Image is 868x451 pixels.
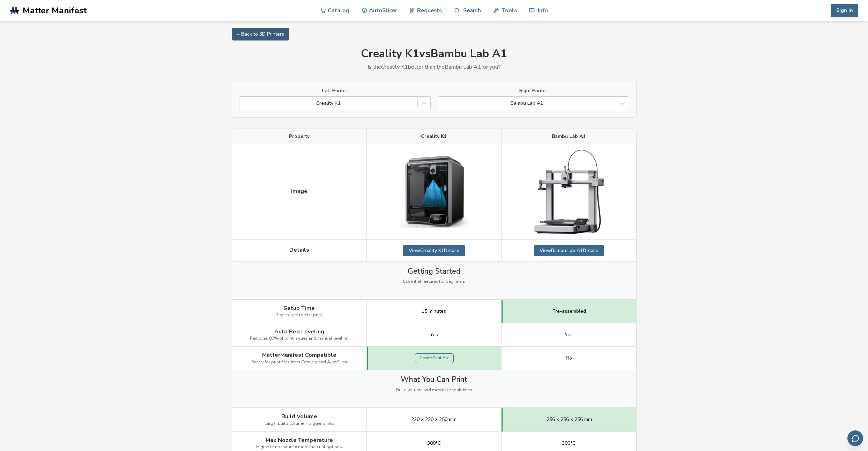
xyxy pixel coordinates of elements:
h1: Creality K1 vs Bambu Lab A1 [232,47,637,60]
span: No [566,355,572,361]
input: Creality K1 [243,101,244,106]
a: ViewCreality K1Details [403,245,465,256]
button: Sign In [831,4,858,17]
span: Property [289,134,310,139]
span: Yes [565,332,573,338]
a: ← Back to 3D Printers [232,28,289,40]
img: Creality K1 [399,156,469,228]
span: What You Can Print [401,375,467,384]
span: Creality K1 [421,134,447,139]
span: Yes [430,332,438,338]
span: 300°C [562,441,576,446]
span: 220 × 220 × 250 mm [411,417,457,422]
span: Setup Time [283,305,315,311]
span: 256 × 256 × 256 mm [547,417,592,422]
input: Bambu Lab A1 [442,101,443,106]
span: Pre-assembled [552,309,586,314]
span: Details [289,247,309,253]
label: Right Printer [438,88,629,94]
label: Left Printer [239,88,431,94]
span: Matter Manifest [23,6,87,15]
span: 15 minutes [422,309,446,314]
p: Is the Creality K1 better than the Bambu Lab A1 for you? [232,64,637,70]
span: Larger build volume = bigger prints [265,421,334,426]
span: Max Nozzle Temperature [266,437,333,443]
span: Build volume and material capabilities [396,388,472,393]
span: Ready for print files from Catalog and AutoSlicer [251,360,347,365]
span: Getting Started [408,267,460,275]
span: Time to get to first print [276,313,322,318]
span: MatterManifest Compatible [262,352,336,358]
span: Auto Bed Leveling [274,328,324,335]
img: Bambu Lab A1 [534,150,604,234]
a: Create Print File [415,353,454,363]
span: Higher temperature = more material options [256,445,342,450]
span: 300°C [427,441,441,446]
span: Image [291,188,307,194]
button: Send feedback via email [847,430,863,446]
span: Build Volume [281,413,317,420]
span: Removes 80% of print issues and manual leveling [250,336,349,341]
span: Essential features for beginners [403,279,465,284]
span: Bambu Lab A1 [552,134,586,139]
a: ViewBambu Lab A1Details [534,245,604,256]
